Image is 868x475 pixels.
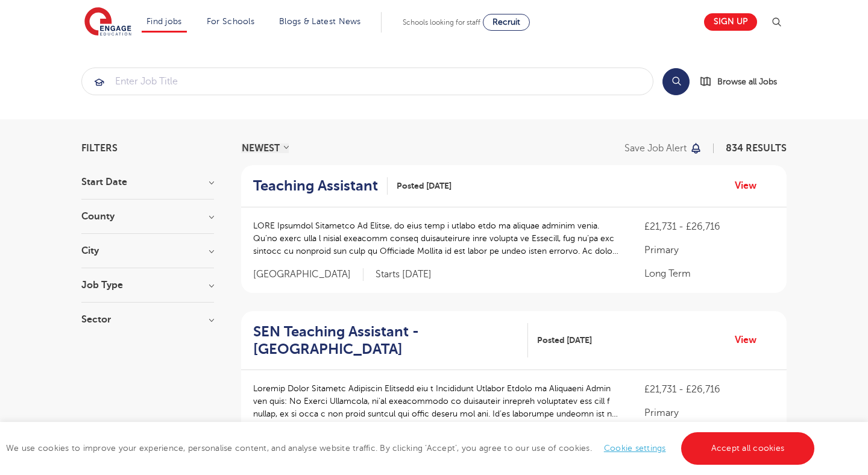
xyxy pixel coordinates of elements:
[624,143,702,153] button: Save job alert
[376,268,432,281] p: Starts [DATE]
[253,177,388,195] a: Teaching Assistant
[537,334,592,347] span: Posted [DATE]
[81,68,653,95] div: Submit
[735,178,766,193] a: View
[81,212,214,221] h3: County
[253,323,528,358] a: SEN Teaching Assistant - [GEOGRAPHIC_DATA]
[81,177,214,187] h3: Start Date
[81,280,214,290] h3: Job Type
[253,323,518,358] h2: SEN Teaching Assistant - [GEOGRAPHIC_DATA]
[6,444,817,453] span: We use cookies to improve your experience, personalise content, and analyse website traffic. By c...
[253,382,620,420] p: Loremip Dolor Sitametc Adipiscin Elitsedd eiu t Incididunt Utlabor Etdolo ma Aliquaeni Admin ven ...
[717,75,777,89] span: Browse all Jobs
[146,17,182,26] a: Find jobs
[644,406,775,420] p: Primary
[81,143,118,153] span: Filters
[81,246,214,256] h3: City
[662,68,690,95] button: Search
[253,268,363,281] span: [GEOGRAPHIC_DATA]
[279,17,361,26] a: Blogs & Latest News
[726,143,787,154] span: 834 RESULTS
[624,143,687,153] p: Save job alert
[483,14,530,31] a: Recruit
[604,444,666,453] a: Cookie settings
[704,13,757,31] a: Sign up
[81,315,214,324] h3: Sector
[397,180,451,192] span: Posted [DATE]
[403,18,480,27] span: Schools looking for staff
[82,68,653,95] input: Submit
[644,243,775,257] p: Primary
[492,17,520,27] span: Recruit
[253,219,620,257] p: LORE Ipsumdol Sitametco Ad Elitse, do eius temp i utlabo etdo ma aliquae adminim venia. Qu’no exe...
[253,177,378,195] h2: Teaching Assistant
[84,7,131,37] img: Engage Education
[681,432,815,465] a: Accept all cookies
[735,332,766,348] a: View
[644,266,775,281] p: Long Term
[207,17,254,26] a: For Schools
[644,219,775,234] p: £21,731 - £26,716
[699,75,787,89] a: Browse all Jobs
[644,382,775,397] p: £21,731 - £26,716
